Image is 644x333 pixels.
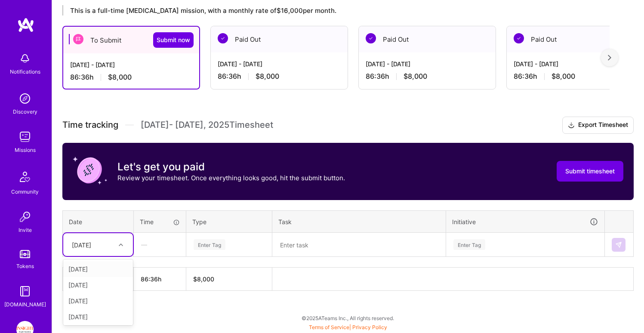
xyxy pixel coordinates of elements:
div: [DATE] - [DATE] [366,59,489,68]
a: Terms of Service [309,324,349,330]
div: To Submit [63,27,199,53]
div: Invite [18,225,32,234]
th: Date [63,210,134,233]
button: Submit timesheet [557,161,623,182]
a: Privacy Policy [352,324,387,330]
img: To Submit [73,34,83,44]
div: 86:36 h [366,72,489,81]
div: Time [140,217,180,226]
img: Paid Out [366,33,376,43]
span: Time tracking [62,120,118,130]
div: 86:36 h [70,73,192,82]
span: [DATE] - [DATE] , 2025 Timesheet [141,120,273,130]
div: Tokens [16,262,34,271]
span: $8,000 [108,73,132,82]
div: — [134,233,185,256]
img: discovery [16,90,34,107]
div: Community [11,187,39,196]
span: $8,000 [552,72,575,81]
div: Missions [15,145,36,154]
button: Export Timesheet [562,117,634,134]
span: Submit timesheet [565,167,615,176]
div: [DATE] [63,309,133,325]
div: [DATE] [63,261,133,277]
div: 86:36 h [514,72,637,81]
th: Type [186,210,272,233]
p: Review your timesheet. Once everything looks good, hit the submit button. [117,173,345,182]
div: Discovery [13,107,37,116]
div: [DATE] - [DATE] [514,59,637,68]
th: Total [63,268,134,291]
img: Community [15,166,35,187]
img: bell [16,50,34,67]
img: Paid Out [514,33,524,43]
span: $8,000 [404,72,427,81]
div: [DATE] - [DATE] [218,59,341,68]
img: guide book [16,283,34,300]
div: Paid Out [359,26,496,52]
i: icon Download [568,121,575,130]
span: $8,000 [256,72,279,81]
div: Paid Out [211,26,348,52]
img: Submit [615,241,622,248]
div: [DOMAIN_NAME] [4,300,46,309]
div: Paid Out [507,26,644,52]
h3: Let's get you paid [117,160,345,173]
div: © 2025 ATeams Inc., All rights reserved. [52,307,644,329]
th: $8,000 [186,268,272,291]
div: This is a full-time [MEDICAL_DATA] mission, with a monthly rate of $16,000 per month. [62,5,610,15]
img: tokens [20,250,30,258]
button: Submit now [153,32,194,48]
div: [DATE] [63,277,133,293]
div: Enter Tag [194,238,225,251]
img: teamwork [16,128,34,145]
i: icon Chevron [119,243,123,247]
img: right [608,55,611,61]
div: 86:36 h [218,72,341,81]
th: Task [272,210,446,233]
th: 86:36h [134,268,186,291]
div: Enter Tag [453,238,485,251]
img: logo [17,17,34,33]
div: [DATE] [63,293,133,309]
span: Submit now [157,36,190,44]
img: Invite [16,208,34,225]
div: [DATE] - [DATE] [70,60,192,69]
span: | [309,324,387,330]
div: [DATE] [72,240,91,249]
div: Initiative [452,217,598,227]
img: Paid Out [218,33,228,43]
img: coin [73,153,107,188]
div: Notifications [10,67,40,76]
